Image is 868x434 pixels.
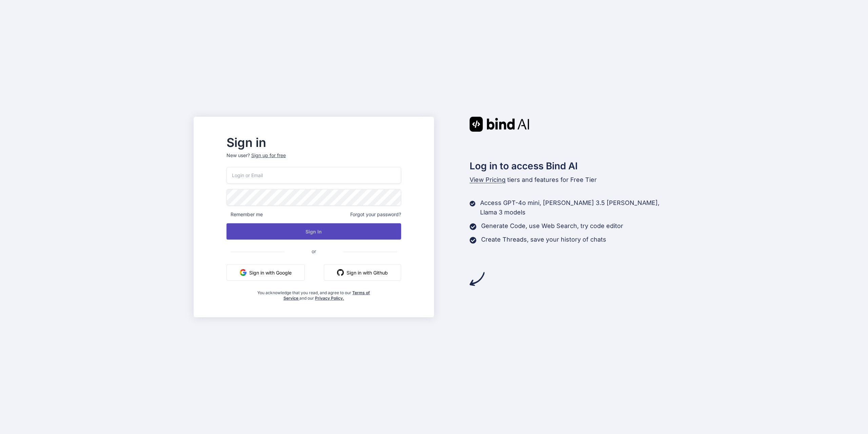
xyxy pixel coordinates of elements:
img: arrow [470,271,485,286]
div: You acknowledge that you read, and agree to our and our [256,286,372,301]
a: Privacy Policy. [315,296,344,301]
span: Forgot your password? [350,211,401,218]
span: Remember me [226,211,263,218]
button: Sign in with Google [226,264,305,281]
input: Login or Email [226,167,401,184]
img: Bind AI logo [470,117,529,132]
p: tiers and features for Free Tier [470,175,674,185]
p: Generate Code, use Web Search, try code editor [481,221,623,231]
img: google [240,269,246,276]
button: Sign in with Github [324,264,401,281]
span: View Pricing [470,176,506,183]
p: Access GPT-4o mini, [PERSON_NAME] 3.5 [PERSON_NAME], Llama 3 models [480,198,674,217]
p: New user? [226,152,401,167]
p: Create Threads, save your history of chats [481,235,606,244]
a: Terms of Service [283,290,370,301]
div: Sign up for free [251,152,286,159]
button: Sign In [226,223,401,240]
h2: Sign in [226,137,401,148]
h2: Log in to access Bind AI [470,159,674,173]
span: or [284,243,343,260]
img: github [337,269,344,276]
